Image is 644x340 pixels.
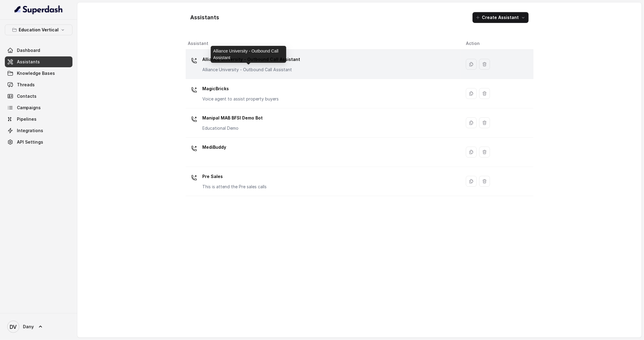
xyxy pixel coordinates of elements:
[203,67,300,73] p: Alliance University - Outbound Call Assistant
[5,68,72,79] a: Knowledge Bases
[17,59,40,65] span: Assistants
[17,93,37,99] span: Contacts
[203,55,300,64] p: Alliance University - Outbound Call Assistant
[23,324,34,330] span: Dany
[203,113,263,123] p: Manipal MAB BFSI Demo Bot
[5,45,72,56] a: Dashboard
[5,125,72,136] a: Integrations
[203,84,279,94] p: MagicBricks
[203,184,267,190] p: This is attend the Pre sales calls
[203,142,226,152] p: MediBuddy
[17,105,41,111] span: Campaigns
[17,82,35,88] span: Threads
[203,172,267,181] p: Pre Sales
[17,47,40,53] span: Dashboard
[5,102,72,113] a: Campaigns
[186,37,461,50] th: Assistant
[19,26,59,33] p: Education Vertical
[5,137,72,148] a: API Settings
[14,5,63,14] img: light.svg
[10,324,17,330] text: DV
[17,139,43,145] span: API Settings
[5,114,72,125] a: Pipelines
[5,91,72,102] a: Contacts
[191,13,219,22] h1: Assistants
[5,79,72,90] a: Threads
[461,37,533,50] th: Action
[5,318,72,335] a: Dany
[203,96,279,102] p: Voice agent to assist property buyers
[17,128,43,134] span: Integrations
[17,116,37,122] span: Pipelines
[5,24,72,35] button: Education Vertical
[473,12,529,23] button: Create Assistant
[5,56,72,67] a: Assistants
[203,125,263,131] p: Educational Demo
[211,46,286,63] div: Alliance University - Outbound Call Assistant
[17,70,55,76] span: Knowledge Bases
